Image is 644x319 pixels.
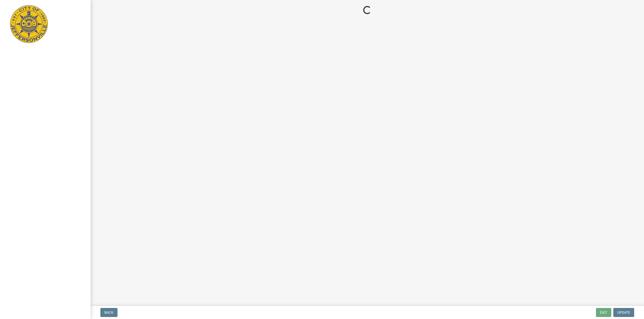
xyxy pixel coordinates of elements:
span: Back [104,310,113,314]
img: City of Jeffersonville, Indiana [10,5,48,43]
button: Update [613,308,634,317]
button: Back [100,308,117,317]
button: Exit [596,308,611,317]
span: Update [617,310,630,314]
